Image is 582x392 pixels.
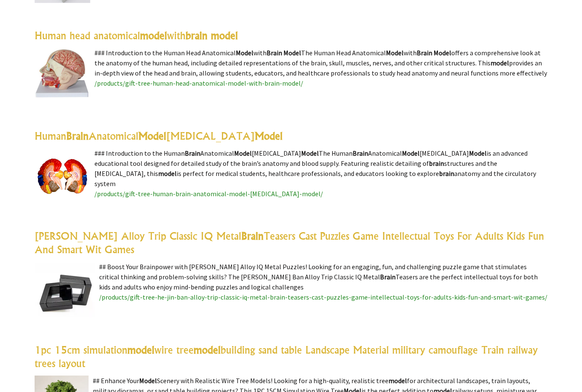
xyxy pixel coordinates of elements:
[139,376,157,385] highlight: Model
[417,49,451,57] highlight: Brain Model
[99,293,547,301] a: /products/gift-tree-he-jin-ban-alloy-trip-classic-iq-metal-brain-teasers-cast-puzzles-game-intell...
[301,149,319,157] highlight: Model
[267,49,301,57] highlight: Brain Model
[429,159,444,168] highlight: brain
[186,29,238,42] highlight: brain model
[490,59,509,67] highlight: model
[402,149,420,157] highlight: Model
[127,343,154,356] highlight: model
[185,149,200,157] highlight: Brain
[439,169,454,178] highlight: brain
[94,79,303,87] a: /products/gift-tree-human-head-anatomical-model-with-brain-model/
[35,262,95,317] img: He Jin Ban Alloy Trip Classic IQ Metal Brain Teasers Cast Puzzles Game Intellectual Toys For Adul...
[380,273,396,281] highlight: Brain
[35,230,544,256] a: [PERSON_NAME] Alloy Trip Classic IQ MetalBrainTeasers Cast Puzzles Game Intellectual Toys For Adu...
[241,230,264,242] highlight: Brain
[158,169,177,178] highlight: model
[35,29,238,42] a: Human head anatomicalmodelwithbrain model
[236,49,253,57] highlight: Model
[255,130,283,142] highlight: Model
[35,343,538,370] a: 1pc 15cm simulationmodelwire treemodelbuilding sand table Landscape Material military camouflage ...
[469,149,487,157] highlight: Model
[353,149,368,157] highlight: Brain
[35,130,283,142] a: HumanBrainAnatomicalModel[MEDICAL_DATA]Model
[66,130,89,142] highlight: Brain
[140,29,167,42] highlight: model
[194,343,221,356] highlight: model
[94,189,323,198] a: /products/gift-tree-human-brain-anatomical-model-[MEDICAL_DATA]-model/
[386,49,404,57] highlight: Model
[138,130,166,142] highlight: Model
[388,376,407,385] highlight: model
[35,148,90,204] img: Human Brain Anatomical Model Cerebral Artery Model
[234,149,252,157] highlight: Model
[35,48,90,103] img: Human head anatomical model with brain model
